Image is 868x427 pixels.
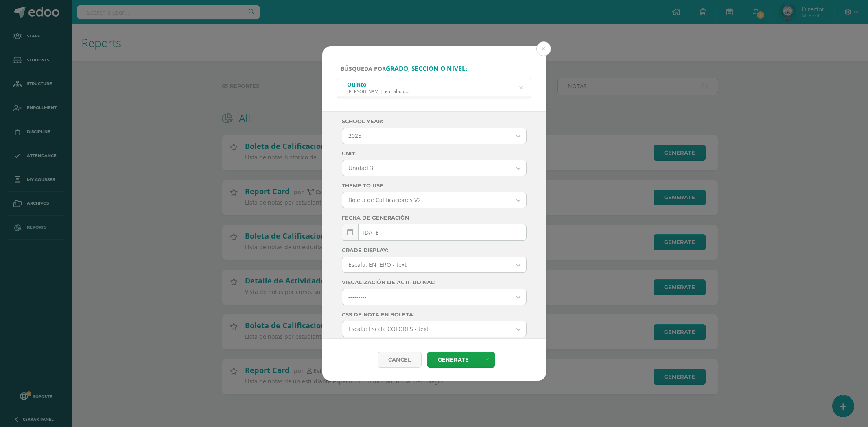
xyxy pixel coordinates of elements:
[348,289,505,305] span: ---------
[342,150,527,157] label: Unit:
[341,65,467,72] span: Búsqueda por
[342,247,527,253] label: Grade display:
[342,224,526,240] input: Fecha de generación
[378,352,422,368] div: Cancel
[342,215,527,221] label: Fecha de generación
[342,160,526,176] a: Unidad 3
[347,81,410,88] div: Quinto
[342,118,527,124] label: School year:
[386,64,467,73] strong: grado, sección o nivel:
[342,192,526,208] a: Boleta de Calificaciones V2
[342,257,526,272] a: Escala: ENTERO - text
[348,321,505,337] span: Escala: Escala COLORES - text
[342,128,526,144] a: 2025
[342,183,527,189] label: Theme to use:
[348,160,505,176] span: Unidad 3
[348,257,505,272] span: Escala: ENTERO - text
[348,192,505,208] span: Boleta de Calificaciones V2
[347,88,410,94] div: [PERSON_NAME]. en Dibujo Técnico de Construcción Diario
[427,352,479,368] a: Generate
[536,41,551,56] button: Close (Esc)
[342,279,527,285] label: Visualización de actitudinal:
[342,321,526,337] a: Escala: Escala COLORES - text
[337,78,531,98] input: ej. Primero primaria, etc.
[342,312,527,318] label: CSS de nota en boleta:
[348,128,505,144] span: 2025
[342,289,526,305] a: ---------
